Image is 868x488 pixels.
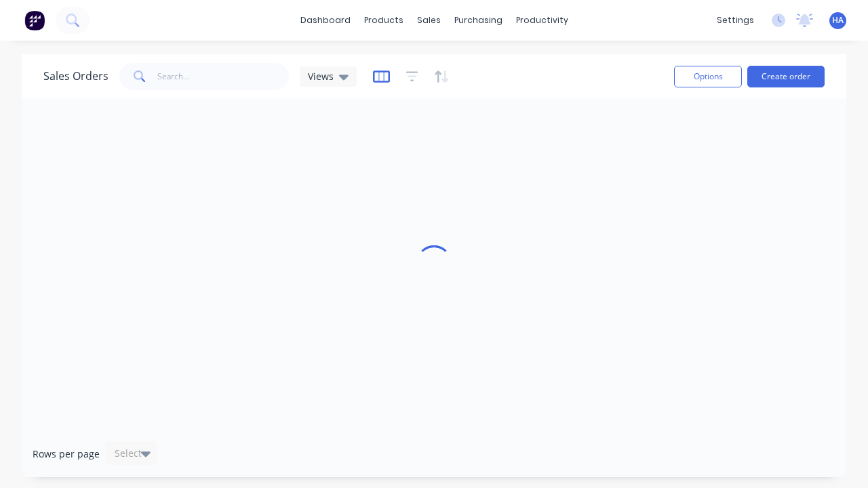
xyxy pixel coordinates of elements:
[410,10,448,30] div: sales
[294,10,357,30] a: dashboard
[308,69,334,83] span: Views
[509,10,575,30] div: productivity
[832,14,844,26] span: HA
[24,10,45,30] img: Factory
[448,10,509,30] div: purchasing
[33,447,100,461] span: Rows per page
[43,70,108,83] h1: Sales Orders
[674,66,742,87] button: Options
[157,63,290,90] input: Search...
[710,10,761,30] div: settings
[357,10,410,30] div: products
[747,66,825,87] button: Create order
[115,447,150,460] div: Select...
